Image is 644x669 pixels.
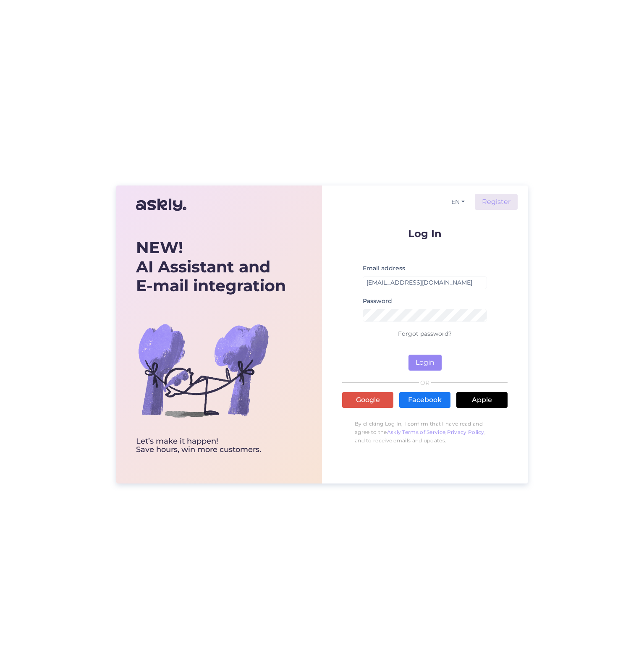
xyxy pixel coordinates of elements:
[419,380,431,386] span: OR
[136,195,186,215] img: Askly
[363,264,405,273] label: Email address
[363,297,392,306] label: Password
[475,194,518,210] a: Register
[387,429,446,435] a: Askly Terms of Service
[408,355,442,371] button: Login
[447,429,484,435] a: Privacy Policy
[136,238,183,257] b: NEW!
[136,437,286,454] div: Let’s make it happen! Save hours, win more customers.
[398,330,452,337] a: Forgot password?
[456,392,508,408] a: Apple
[448,196,468,208] button: EN
[342,228,508,239] p: Log In
[363,276,487,289] input: Enter email
[342,392,393,408] a: Google
[136,303,270,437] img: bg-askly
[399,392,450,408] a: Facebook
[342,416,508,449] p: By clicking Log In, I confirm that I have read and agree to the , , and to receive emails and upd...
[136,238,286,295] div: AI Assistant and E-mail integration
